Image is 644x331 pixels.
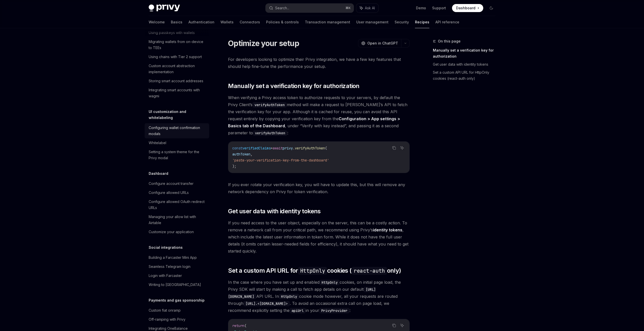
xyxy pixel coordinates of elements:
a: Security [395,16,409,28]
div: Configure account transfer [149,181,194,187]
button: Toggle dark mode [487,4,495,12]
div: Migrating wallets from on-device to TEEs [149,39,206,51]
code: HttpOnly [279,294,299,299]
a: Managing your allow list with Airtable [145,212,209,227]
div: Writing to [GEOGRAPHIC_DATA] [149,282,201,288]
code: [URL].<[DOMAIN_NAME]> [243,301,290,306]
a: Setting a system theme for the Privy modal [145,147,209,162]
img: dark logo [149,5,180,12]
a: Get user data with identity tokens [433,60,499,68]
span: const [232,146,242,150]
span: Manually set a verification key for authorization [228,82,360,90]
div: Managing your allow list with Airtable [149,214,206,226]
div: Custom fiat onramp [149,307,181,313]
code: verifyAuthToken [253,130,287,136]
a: Storing smart account addresses [145,76,209,86]
div: Storing smart account addresses [149,78,203,84]
button: Search...⌘K [266,4,354,13]
a: Policies & controls [266,16,299,28]
a: Wallets [220,16,234,28]
a: User management [356,16,389,28]
a: Custom account abstraction implementation [145,61,209,76]
h5: Social integrations [149,244,183,251]
a: Login with Farcaster [145,271,209,280]
span: authToken [232,152,250,156]
a: Writing to [GEOGRAPHIC_DATA] [145,280,209,289]
a: Connectors [240,16,260,28]
span: ( [244,323,246,328]
span: . [293,146,295,150]
code: HttpOnly [319,280,340,285]
div: Customize your application [149,229,194,235]
a: Recipes [415,16,429,28]
span: ⌘ K [345,6,351,10]
button: Ask AI [399,145,405,151]
code: apiUrl [289,308,306,313]
a: Seamless Telegram login [145,262,209,271]
button: Ask AI [399,322,405,329]
a: Support [432,6,446,11]
span: = [271,146,273,150]
code: PrivyProvider [319,308,349,313]
a: Whitelabel [145,138,209,147]
span: Ask AI [365,6,375,11]
a: Set a custom API URL for HttpOnly cookies (react-auth only) [433,68,499,82]
a: Configure allowed URLs [145,188,209,197]
span: ( [325,146,327,150]
a: Customize your application [145,227,209,236]
span: 'paste-your-verification-key-from-the-dashboard' [232,158,329,162]
code: verifyAuthToken [252,102,287,108]
span: When verifying a Privy access token to authorize requests to your servers, by default the Privy C... [228,94,410,136]
div: Integrating smart accounts with wagmi [149,87,206,99]
span: Dashboard [456,6,475,11]
span: For developers looking to optimize their Privy integration, we have a few key features that shoul... [228,56,410,70]
span: , [250,152,252,156]
a: Welcome [149,16,165,28]
a: Building a Farcaster Mini App [145,253,209,262]
span: On this page [438,38,461,44]
code: react-auth [352,267,387,275]
h5: Payments and gas sponsorship [149,297,205,303]
div: Login with Farcaster [149,273,182,279]
button: Copy the contents from the code block [391,145,397,151]
a: Basics [171,16,182,28]
button: Copy the contents from the code block [391,322,397,329]
div: Using chains with Tier 2 support [149,54,202,60]
div: Configure allowed URLs [149,190,189,196]
div: Building a Farcaster Mini App [149,255,197,261]
h5: UI customization and whitelabeling [149,109,209,121]
span: Open in ChatGPT [367,41,398,46]
a: Authentication [188,16,214,28]
span: In the case where you have set up and enabled cookies, on initial page load, the Privy SDK will s... [228,279,410,314]
a: Demo [416,6,426,11]
div: Configure allowed OAuth redirect URLs [149,199,206,211]
span: Get user data with identity tokens [228,207,321,215]
a: Off-ramping with Privy [145,315,209,324]
h5: Dashboard [149,171,168,177]
div: Off-ramping with Privy [149,316,185,322]
div: Seamless Telegram login [149,264,190,270]
code: HttpOnly [298,267,327,275]
button: Ask AI [356,4,378,13]
a: Dashboard [452,4,483,12]
span: privy [283,146,293,150]
span: If you ever rotate your verification key, you will have to update this, but this will remove any ... [228,181,410,195]
div: Search... [275,5,289,11]
h1: Optimize your setup [228,39,299,48]
a: Integrating smart accounts with wagmi [145,86,209,101]
div: Configuring wallet confirmation modals [149,125,206,137]
span: await [273,146,283,150]
span: verifiedClaims [242,146,271,150]
span: return [232,323,244,328]
a: identity tokens [373,227,402,233]
span: Set a custom API URL for cookies ( only) [228,267,401,275]
button: Open in ChatGPT [358,39,401,48]
a: Configure account transfer [145,179,209,188]
a: Custom fiat onramp [145,306,209,315]
a: Configure allowed OAuth redirect URLs [145,197,209,212]
a: Manually set a verification key for authorization [433,46,499,60]
span: ); [232,164,236,169]
div: Setting a system theme for the Privy modal [149,149,206,161]
div: Custom account abstraction implementation [149,63,206,75]
a: Configuring wallet confirmation modals [145,123,209,138]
